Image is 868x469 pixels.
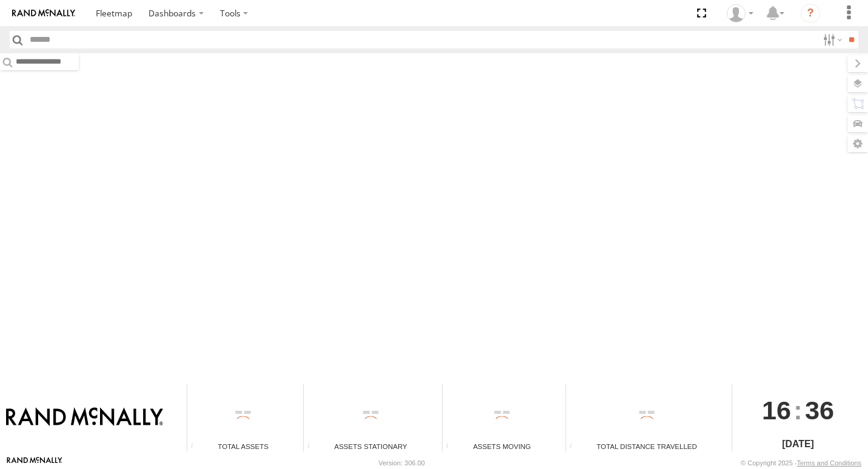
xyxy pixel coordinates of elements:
a: Visit our Website [7,457,62,469]
img: Rand McNally [6,407,163,428]
label: Search Filter Options [818,31,844,48]
div: Total distance travelled by all assets within specified date range and applied filters [566,442,584,451]
div: [DATE] [732,437,864,451]
div: © Copyright 2025 - [741,459,861,467]
label: Map Settings [847,135,868,152]
img: rand-logo.svg [12,9,75,18]
div: Total number of assets current stationary. [304,442,322,451]
div: Total Assets [187,441,299,451]
div: : [732,384,864,436]
div: Total number of assets current in transit. [442,442,461,451]
div: Version: 306.00 [379,459,425,467]
div: Valeo Dash [723,4,758,22]
div: Assets Moving [442,441,561,451]
i: ? [801,4,820,23]
span: 16 [762,384,791,436]
div: Total number of Enabled Assets [187,442,205,451]
span: 36 [805,384,834,436]
div: Total Distance Travelled [566,441,727,451]
a: Terms and Conditions [797,459,861,467]
div: Assets Stationary [304,441,438,451]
